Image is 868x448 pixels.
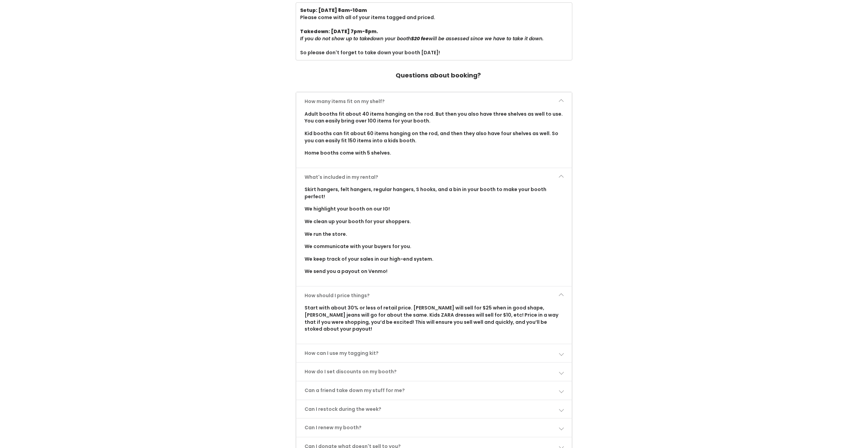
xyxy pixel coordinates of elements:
a: How can I use my tagging kit? [296,344,572,362]
h4: Questions about booking? [396,69,481,82]
div: Please come with all of your items tagged and priced. So please don't forget to take down your bo... [300,7,544,56]
b: Setup: [DATE] 8am-10am [300,7,367,14]
p: We run the store. [305,231,563,238]
p: Home booths come with 5 shelves. [305,149,563,157]
p: We highlight your booth on our IG! [305,205,563,213]
a: How many items fit on my shelf? [296,92,572,111]
a: Can I restock during the week? [296,400,572,418]
p: Adult booths fit about 40 items hanging on the rod. But then you also have three shelves as well ... [305,111,563,125]
p: Kid booths can fit about 60 items hanging on the rod, and then they also have four shelves as wel... [305,130,563,144]
a: How should I price things? [296,287,572,305]
p: We communicate with your buyers for you. [305,243,563,250]
a: Can a friend take down my stuff for me? [296,381,572,400]
p: Start with about 30% or less of retail price. [PERSON_NAME] will sell for $25 when in good shape,... [305,304,563,332]
a: How do I set discounts on my booth? [296,363,572,381]
p: We keep track of your sales in our high-end system. [305,256,563,263]
b: Takedown: [DATE] 7pm-8pm. [300,28,378,35]
p: Skirt hangers, felt hangers, regular hangers, S hooks, and a bin in your booth to make your booth... [305,186,563,200]
i: If you do not show up to takedown your booth will be assessed since we have to take it down. [300,35,544,42]
p: We clean up your booth for your shoppers. [305,218,563,225]
p: We send you a payout on Venmo! [305,268,563,275]
b: $20 fee [411,35,429,42]
a: What's included in my rental? [296,168,572,186]
a: Can I renew my booth? [296,419,572,437]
